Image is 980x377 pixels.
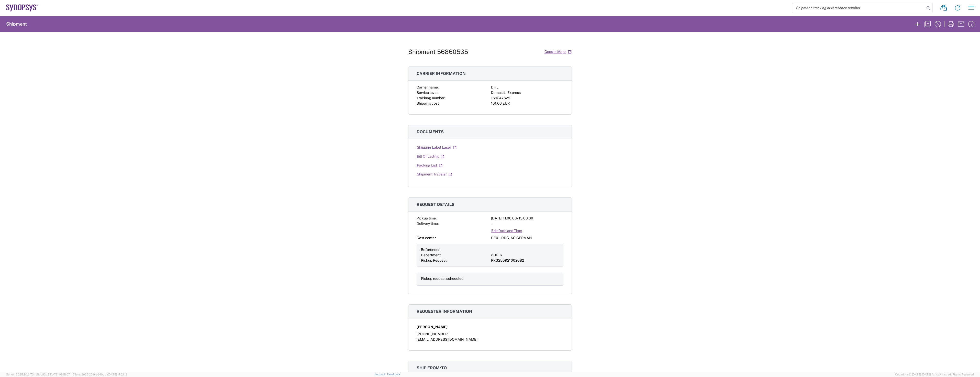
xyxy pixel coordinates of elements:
[417,202,454,207] span: Request details
[6,373,70,376] span: Server: 2025.20.0-734e5bc92d9
[491,90,563,95] div: Domestic Express
[417,161,443,170] a: Packing List
[417,91,438,95] span: Service level:
[491,95,563,101] div: 1692476251
[417,129,444,134] span: Documents
[408,48,468,56] h1: Shipment 56860535
[417,71,466,76] span: Carrier information
[417,309,472,314] span: Requester information
[417,337,563,342] div: [EMAIL_ADDRESS][DOMAIN_NAME]
[421,252,489,258] div: Department
[49,373,70,376] span: [DATE] 09:51:07
[491,235,563,241] div: DE01, DDG, AC GERMAN
[417,152,444,161] a: Bill Of Lading
[374,373,387,376] a: Support
[491,258,559,263] div: PRG250921002082
[895,372,974,377] span: Copyright © [DATE]-[DATE] Agistix Inc., All Rights Reserved
[491,221,563,226] div: -
[491,216,563,221] div: [DATE] 11:00:00 - 15:00:00
[417,221,439,226] span: Delivery time:
[421,258,489,263] div: Pickup Request
[491,85,563,90] div: DHL
[417,170,452,179] a: Shipment Traveler
[417,216,437,220] span: Pickup time:
[421,276,463,281] span: Pickup request scheduled
[417,143,457,152] a: Shipping Label Laser
[417,236,436,240] span: Cost center
[108,373,127,376] span: [DATE] 17:21:12
[417,85,439,89] span: Carrier name:
[6,21,27,27] h2: Shipment
[421,248,440,252] span: References
[417,331,563,337] div: [PHONE_NUMBER]
[491,101,563,106] div: 101.66 EUR
[544,47,572,56] a: Google Maps
[417,96,445,100] span: Tracking number:
[792,3,925,13] input: Shipment, tracking or reference number
[72,373,127,376] span: Client: 2025.20.0-e640dba
[387,373,400,376] a: Feedback
[417,101,439,105] span: Shipping cost
[417,365,447,370] span: Ship from/to
[491,252,559,258] div: 211216
[417,324,448,330] span: [PERSON_NAME]
[491,226,522,235] a: Edit Date and Time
